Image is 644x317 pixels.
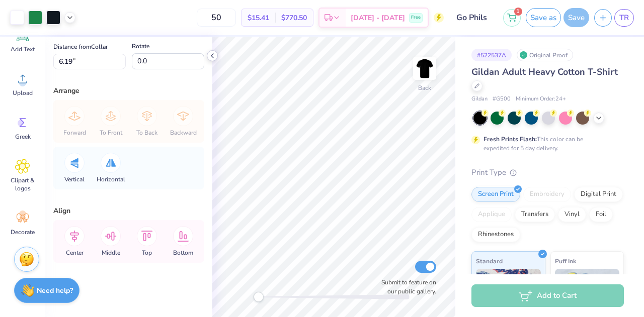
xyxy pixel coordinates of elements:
[415,58,435,78] img: Back
[614,9,634,27] a: TR
[484,135,537,143] strong: Fresh Prints Flash:
[516,95,566,103] span: Minimum Order: 24 +
[142,249,152,257] span: Top
[471,95,488,103] span: Gildan
[555,256,576,266] span: Puff Ink
[411,14,421,21] span: Free
[523,187,571,202] div: Embroidery
[574,187,623,202] div: Digital Print
[589,207,613,222] div: Foil
[53,85,204,96] div: Arrange
[484,135,607,153] div: This color can be expedited for 5 day delivery.
[449,8,498,28] input: Untitled Design
[6,176,39,192] span: Clipart & logos
[526,8,561,27] button: Save as
[471,66,618,78] span: Gildan Adult Heavy Cotton T-Shirt
[254,292,264,302] div: Accessibility label
[515,207,555,222] div: Transfers
[53,41,108,53] label: Distance from Collar
[64,175,85,183] span: Vertical
[493,95,511,103] span: # G500
[197,9,236,27] input: – –
[173,249,193,257] span: Bottom
[11,228,35,236] span: Decorate
[13,89,33,97] span: Upload
[476,256,503,266] span: Standard
[248,13,269,23] span: $15.41
[11,45,35,53] span: Add Text
[15,133,31,141] span: Greek
[66,249,84,257] span: Center
[53,205,204,216] div: Align
[471,187,520,202] div: Screen Print
[471,207,512,222] div: Applique
[503,9,521,27] button: 1
[514,8,522,16] span: 1
[102,249,120,257] span: Middle
[471,49,512,61] div: # 522537A
[37,286,73,295] strong: Need help?
[471,167,624,178] div: Print Type
[376,278,436,296] label: Submit to feature on our public gallery.
[558,207,586,222] div: Vinyl
[619,12,629,24] span: TR
[132,40,149,52] label: Rotate
[351,13,405,23] span: [DATE] - [DATE]
[471,227,520,242] div: Rhinestones
[418,83,431,92] div: Back
[97,175,125,183] span: Horizontal
[517,49,573,61] div: Original Proof
[281,13,307,23] span: $770.50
